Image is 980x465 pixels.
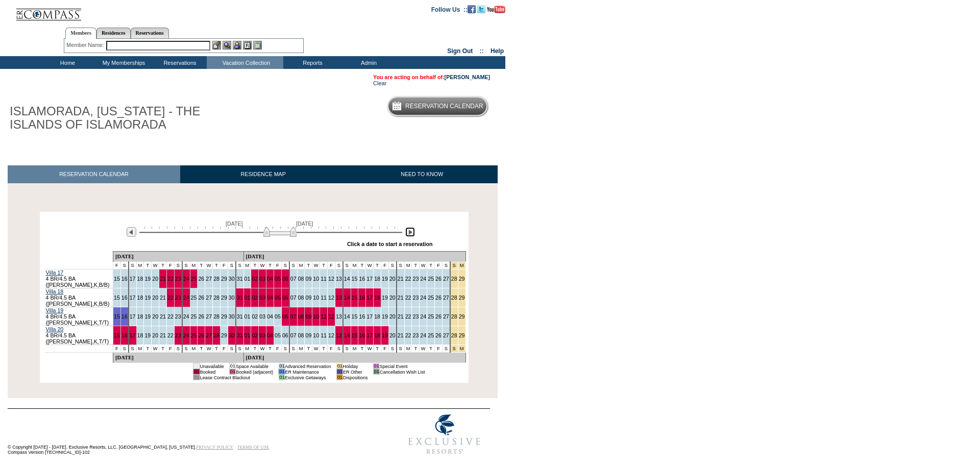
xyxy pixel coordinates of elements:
[458,262,465,270] td: Independence Day 2026
[182,345,190,353] td: S
[183,332,189,338] a: 24
[352,332,358,338] a: 15
[252,313,258,320] a: 02
[144,345,152,353] td: T
[468,5,476,13] img: Become our fan on Facebook
[487,6,505,13] img: Subscribe to our YouTube Channel
[152,332,158,338] a: 20
[113,345,120,353] td: F
[459,332,465,338] a: 29
[114,332,120,338] a: 15
[398,332,404,338] a: 21
[114,313,120,320] a: 15
[290,276,297,282] a: 07
[321,276,327,282] a: 11
[183,313,189,320] a: 24
[405,332,411,338] a: 22
[229,332,235,338] a: 30
[420,332,426,338] a: 24
[251,262,259,270] td: T
[259,295,265,301] a: 03
[198,276,204,282] a: 26
[121,332,128,338] a: 16
[328,295,334,301] a: 12
[94,56,151,69] td: My Memberships
[259,276,265,282] a: 03
[45,326,113,345] td: 4 BR/4.5 BA ([PERSON_NAME],K,T/T)
[160,276,166,282] a: 21
[191,332,197,338] a: 25
[405,313,411,320] a: 22
[136,262,144,270] td: M
[428,295,434,301] a: 25
[366,295,373,301] a: 17
[229,295,235,301] a: 30
[167,295,174,301] a: 22
[290,313,297,320] a: 07
[243,262,251,270] td: M
[283,56,339,69] td: Reports
[196,445,233,450] a: PRIVACY POLICY
[213,332,219,338] a: 28
[428,313,434,320] a: 25
[221,332,227,338] a: 29
[213,295,219,301] a: 28
[399,409,490,460] img: Exclusive Resorts
[290,295,297,301] a: 07
[373,80,386,86] a: Clear
[221,313,227,320] a: 29
[412,262,420,270] td: T
[382,332,388,338] a: 19
[113,262,120,270] td: F
[129,345,136,353] td: S
[359,295,365,301] a: 16
[275,295,281,301] a: 05
[152,313,158,320] a: 20
[174,262,182,270] td: S
[313,295,319,301] a: 10
[45,307,113,326] td: 4 BR/4.5 BA ([PERSON_NAME],K,T/T)
[267,332,273,338] a: 04
[359,276,365,282] a: 16
[389,295,396,301] a: 20
[352,313,358,320] a: 15
[191,276,197,282] a: 25
[344,276,350,282] a: 14
[206,295,212,301] a: 27
[374,332,380,338] a: 18
[213,262,220,270] td: T
[321,295,327,301] a: 11
[420,313,426,320] a: 24
[226,221,243,227] span: [DATE]
[243,252,465,262] td: [DATE]
[275,276,281,282] a: 05
[151,56,207,69] td: Reservations
[121,313,128,320] a: 16
[166,345,174,353] td: F
[152,276,158,282] a: 20
[46,270,64,276] a: Villa 17
[229,276,235,282] a: 30
[46,326,64,332] a: Villa 20
[167,332,174,338] a: 22
[206,276,212,282] a: 27
[259,262,266,270] td: W
[175,276,181,282] a: 23
[137,276,143,282] a: 18
[420,295,426,301] a: 24
[120,262,128,270] td: S
[144,313,151,320] a: 19
[183,276,189,282] a: 24
[366,276,373,282] a: 17
[174,345,182,353] td: S
[344,313,350,320] a: 14
[389,313,396,320] a: 20
[381,262,389,270] td: F
[451,313,457,320] a: 28
[398,276,404,282] a: 21
[447,47,473,55] a: Sign Out
[451,295,457,301] a: 28
[205,262,213,270] td: W
[344,295,350,301] a: 14
[313,276,319,282] a: 10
